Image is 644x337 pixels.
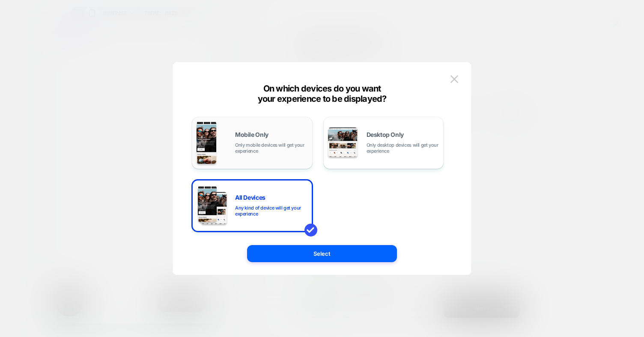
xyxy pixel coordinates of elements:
span: Desktop Only [367,132,404,138]
span: On which devices do you want your experience to be displayed? [258,83,387,104]
img: close [450,75,458,83]
iframe: Gorgias live chat messenger [103,264,161,287]
span: Only desktop devices will get your experience [367,142,439,154]
button: Select [247,245,397,262]
span: Only mobile devices will get your experience [235,142,308,154]
div: 15% Off [7,262,34,289]
span: 15% Off [10,266,32,285]
span: Any kind of device will get your experience [235,205,308,217]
